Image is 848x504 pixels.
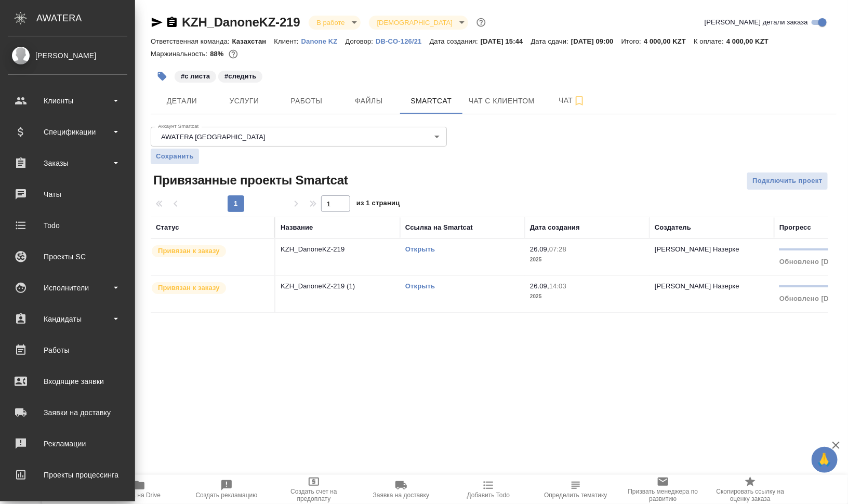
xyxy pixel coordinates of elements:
span: Создать счет на предоплату [276,488,351,502]
div: Заказы [8,155,127,171]
span: Smartcat [406,95,456,108]
div: Спецификации [8,124,127,140]
span: Работы [282,95,332,108]
div: Todo [8,218,127,233]
a: Заявки на доставку [3,400,132,426]
button: Заявка на доставку [357,475,445,504]
a: Danone KZ [301,36,346,45]
button: В работе [314,18,348,27]
span: Сохранить [156,151,194,162]
p: 4 000,00 KZT [644,37,694,45]
p: К оплате: [694,37,726,45]
p: 88% [210,50,226,58]
button: Добавить тэг [151,65,174,88]
p: 2025 [530,291,644,302]
div: Клиенты [8,93,127,109]
p: Привязан к заказу [158,246,220,256]
button: Призвать менеджера по развитию [619,475,707,504]
span: 🙏 [816,449,833,471]
p: #следить [224,71,256,82]
p: Договор: [346,37,376,45]
div: Прогресс [779,222,811,233]
div: Рекламации [8,436,127,452]
div: Создатель [655,222,691,233]
span: Чат с клиентом [469,95,535,108]
span: Услуги [219,95,269,108]
button: AWATERA [GEOGRAPHIC_DATA] [158,132,269,141]
button: Подключить проект [747,172,828,190]
button: Папка на Drive [96,475,183,504]
span: Скопировать ссылку на оценку заказа [713,488,788,502]
p: Дата сдачи: [531,37,571,45]
button: Создать рекламацию [183,475,270,504]
p: #с листа [181,71,210,82]
p: 26.09, [530,245,549,253]
button: Создать счет на предоплату [270,475,357,504]
button: Скопировать ссылку на оценку заказа [707,475,794,504]
button: Определить тематику [532,475,619,504]
span: Призвать менеджера по развитию [626,488,700,502]
div: Заявки на доставку [8,405,127,420]
a: Открыть [405,245,435,253]
div: AWATERA [36,8,135,29]
div: Входящие заявки [8,374,127,389]
p: Ответственная команда: [151,37,232,45]
span: [PERSON_NAME] детали заказа [705,17,808,28]
span: из 1 страниц [356,197,400,212]
p: 07:28 [549,245,566,253]
p: DB-CO-126/21 [376,37,429,45]
span: Привязанные проекты Smartcat [151,172,348,189]
a: DB-CO-126/21 [376,36,429,45]
span: Файлы [344,95,394,108]
p: KZH_DanoneKZ-219 [281,244,395,255]
p: [PERSON_NAME] Назерке [655,245,739,253]
span: Чат [547,94,597,107]
a: Входящие заявки [3,368,132,394]
button: Доп статусы указывают на важность/срочность заказа [474,16,488,29]
div: Исполнители [8,280,127,296]
div: Ссылка на Smartcat [405,222,473,233]
div: AWATERA [GEOGRAPHIC_DATA] [151,127,447,147]
button: 🙏 [812,447,838,473]
span: Определить тематику [544,492,607,499]
p: [DATE] 09:00 [571,37,621,45]
button: Скопировать ссылку для ЯМессенджера [151,16,163,29]
a: Работы [3,337,132,363]
span: Папка на Drive [118,492,161,499]
div: Дата создания [530,222,580,233]
div: Работы [8,342,127,358]
p: 4 000,00 KZT [726,37,776,45]
a: Чаты [3,181,132,207]
div: Проекты процессинга [8,467,127,483]
a: KZH_DanoneKZ-219 [182,15,300,29]
span: Детали [157,95,207,108]
span: Создать рекламацию [196,492,258,499]
button: 64.80 RUB; [227,47,240,61]
p: 14:03 [549,282,566,290]
div: В работе [309,16,361,30]
p: 26.09, [530,282,549,290]
div: [PERSON_NAME] [8,50,127,61]
button: [DEMOGRAPHIC_DATA] [374,18,456,27]
a: Проекты SC [3,244,132,270]
p: Итого: [621,37,644,45]
p: KZH_DanoneKZ-219 (1) [281,281,395,291]
p: [DATE] 15:44 [481,37,531,45]
a: Рекламации [3,431,132,457]
button: Скопировать ссылку [166,16,178,29]
span: Добавить Todo [467,492,510,499]
div: В работе [369,16,468,30]
span: Заявка на доставку [373,492,429,499]
p: Дата создания: [430,37,481,45]
p: 2025 [530,255,644,265]
p: Клиент: [274,37,301,45]
p: [PERSON_NAME] Назерке [655,282,739,290]
span: Подключить проект [752,175,823,187]
a: Открыть [405,282,435,290]
a: Проекты процессинга [3,462,132,488]
button: Сохранить [151,149,199,164]
button: Добавить Todo [445,475,532,504]
div: Проекты SC [8,249,127,264]
p: Казахстан [232,37,274,45]
p: Маржинальность: [151,50,210,58]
